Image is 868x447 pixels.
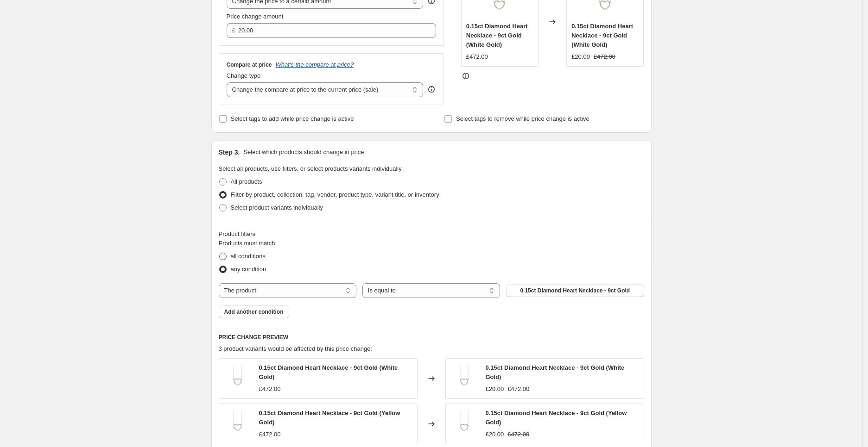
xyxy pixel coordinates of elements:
span: Change type [227,72,261,79]
span: Price change amount [227,13,284,20]
span: Select tags to add while price change is active [231,115,354,122]
div: £20.00 [486,430,504,439]
span: 0.15ct Diamond Heart Necklace - 9ct Gold (Yellow Gold) [259,410,400,426]
span: Products must match: [219,240,277,247]
span: all conditions [231,253,266,260]
span: All products [231,178,262,185]
h3: Compare at price [227,61,272,68]
div: £472.00 [259,385,281,394]
button: Add another condition [219,305,289,318]
button: 0.15ct Diamond Heart Necklace - 9ct Gold [506,284,644,297]
div: £20.00 [571,52,590,62]
strike: £472.00 [507,430,529,439]
div: £472.00 [466,52,488,62]
div: £20.00 [486,385,504,394]
span: 0.15ct Diamond Heart Necklace - 9ct Gold (Yellow Gold) [486,410,627,426]
strike: £472.00 [594,52,615,62]
span: 0.15ct Diamond Heart Necklace - 9ct Gold (White Gold) [571,23,633,48]
span: any condition [231,266,266,273]
img: 015ct-diamond-heart-necklace-9ct-gold-920297_80x.png [450,410,478,438]
button: What's the compare at price? [276,61,354,68]
h2: Step 3. [219,148,240,157]
input: 80.00 [238,23,422,38]
span: 3 product variants would be affected by this price change: [219,345,372,352]
div: help [427,85,436,94]
h6: PRICE CHANGE PREVIEW [219,334,644,341]
span: Select product variants individually [231,204,323,211]
strike: £472.00 [507,385,529,394]
img: 015ct-diamond-heart-necklace-9ct-gold-920297_80x.png [224,410,252,438]
img: 015ct-diamond-heart-necklace-9ct-gold-920297_80x.png [224,365,252,392]
span: 0.15ct Diamond Heart Necklace - 9ct Gold (White Gold) [486,364,625,380]
div: £472.00 [259,430,281,439]
span: Add another condition [224,308,284,316]
span: Filter by product, collection, tag, vendor, product type, variant title, or inventory [231,191,439,198]
span: Select tags to remove while price change is active [456,115,589,122]
span: Select all products, use filters, or select products variants individually [219,165,402,172]
span: 0.15ct Diamond Heart Necklace - 9ct Gold (White Gold) [259,364,398,380]
div: Product filters [219,230,644,239]
p: Select which products should change in price [243,148,364,157]
img: 015ct-diamond-heart-necklace-9ct-gold-920297_80x.png [450,365,478,392]
span: 0.15ct Diamond Heart Necklace - 9ct Gold [520,287,630,294]
span: 0.15ct Diamond Heart Necklace - 9ct Gold (White Gold) [466,23,528,48]
span: £ [232,27,235,34]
